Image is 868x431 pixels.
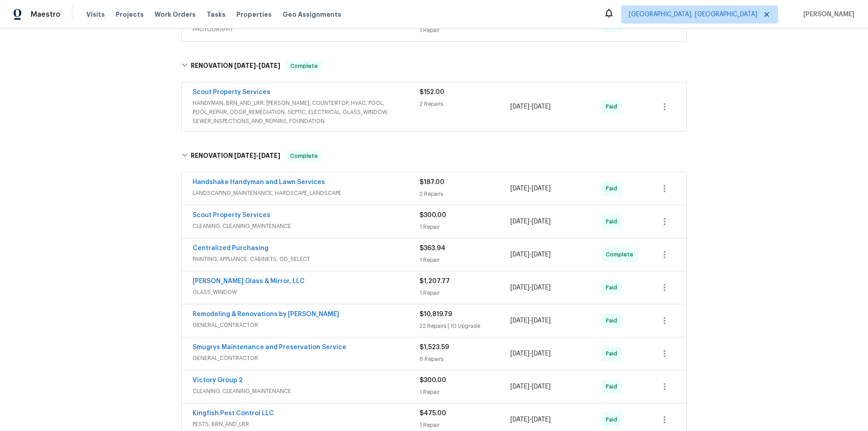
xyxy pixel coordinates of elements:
[193,321,420,330] span: GENERAL_CONTRACTOR
[510,417,529,423] span: [DATE]
[606,217,621,226] span: Paid
[420,245,445,251] span: $363.94
[193,377,243,384] a: Victory Group 2
[193,311,339,317] a: Remodeling & Renovations by [PERSON_NAME]
[606,184,621,193] span: Paid
[510,284,529,291] span: [DATE]
[629,10,757,19] span: [GEOGRAPHIC_DATA], [GEOGRAPHIC_DATA]
[193,278,305,284] a: [PERSON_NAME] Glass & Mirror, LLC
[606,316,621,325] span: Paid
[193,179,325,185] a: Handshake Handyman and Lawn Services
[420,311,452,317] span: $10,819.79
[420,212,446,218] span: $300.00
[193,387,420,396] span: CLEANING, CLEANING_MAINTENANCE
[420,256,510,265] div: 1 Repair
[193,354,420,363] span: GENERAL_CONTRACTOR
[234,152,256,159] span: [DATE]
[193,25,420,34] span: PHOTOGRAPHY
[420,179,444,185] span: $187.00
[420,421,510,430] div: 1 Repair
[193,222,420,231] span: CLEANING, CLEANING_MAINTENANCE
[532,417,551,423] span: [DATE]
[420,189,510,199] div: 2 Repairs
[420,26,510,35] div: 1 Repair
[283,10,341,19] span: Geo Assignments
[259,152,280,159] span: [DATE]
[287,152,321,161] span: Complete
[510,283,551,292] span: -
[420,377,446,384] span: $300.00
[207,11,226,18] span: Tasks
[532,251,551,258] span: [DATE]
[606,102,621,111] span: Paid
[510,102,551,111] span: -
[510,184,551,193] span: -
[420,322,510,331] div: 22 Repairs | 10 Upgrade
[532,284,551,291] span: [DATE]
[420,355,510,364] div: 6 Repairs
[191,151,280,161] h6: RENOVATION
[420,344,449,350] span: $1,523.59
[31,10,61,19] span: Maestro
[420,223,510,232] div: 1 Repair
[532,104,551,110] span: [DATE]
[420,388,510,397] div: 1 Repair
[420,89,444,95] span: $152.00
[606,250,637,259] span: Complete
[510,349,551,358] span: -
[606,349,621,358] span: Paid
[236,10,272,19] span: Properties
[179,142,689,171] div: RENOVATION [DATE]-[DATE]Complete
[193,189,420,198] span: LANDSCAPING_MAINTENANCE, HARDSCAPE_LANDSCAPE
[606,382,621,391] span: Paid
[510,415,551,424] span: -
[420,99,510,109] div: 2 Repairs
[606,283,621,292] span: Paid
[510,104,529,110] span: [DATE]
[259,62,280,69] span: [DATE]
[193,99,420,126] span: HANDYMAN, BRN_AND_LRR, [PERSON_NAME], COUNTERTOP, HVAC, POOL, POOL_REPAIR, ODOR_REMEDIATION, SEPT...
[532,185,551,192] span: [DATE]
[532,317,551,324] span: [DATE]
[287,62,321,71] span: Complete
[510,350,529,357] span: [DATE]
[193,420,420,429] span: PESTS, BRN_AND_LRR
[510,316,551,325] span: -
[532,218,551,225] span: [DATE]
[510,250,551,259] span: -
[234,152,280,159] span: -
[420,289,510,298] div: 1 Repair
[510,218,529,225] span: [DATE]
[193,245,269,251] a: Centralized Purchasing
[606,415,621,424] span: Paid
[800,10,854,19] span: [PERSON_NAME]
[179,52,689,81] div: RENOVATION [DATE]-[DATE]Complete
[234,62,256,69] span: [DATE]
[420,410,446,417] span: $475.00
[510,384,529,390] span: [DATE]
[193,255,420,264] span: PAINTING, APPLIANCE, CABINETS, OD_SELECT
[193,288,420,297] span: GLASS_WINDOW
[193,212,270,218] a: Scout Property Services
[191,61,280,71] h6: RENOVATION
[420,278,450,284] span: $1,207.77
[86,10,105,19] span: Visits
[510,217,551,226] span: -
[193,410,274,417] a: Kingfish Pest Control LLC
[510,382,551,391] span: -
[510,317,529,324] span: [DATE]
[193,344,346,350] a: Smugrys Maintenance and Preservation Service
[532,384,551,390] span: [DATE]
[510,185,529,192] span: [DATE]
[193,89,270,95] a: Scout Property Services
[234,62,280,69] span: -
[116,10,144,19] span: Projects
[532,350,551,357] span: [DATE]
[510,251,529,258] span: [DATE]
[155,10,196,19] span: Work Orders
